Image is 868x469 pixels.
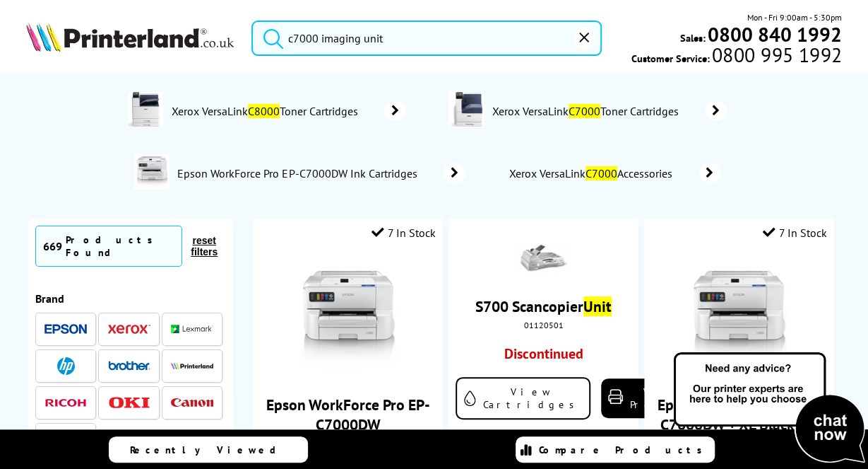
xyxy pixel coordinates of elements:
[44,399,87,407] img: Ricoh
[448,92,484,127] img: Xerox-VersaLink-C7000-conspage.jpg
[182,234,226,258] button: reset filters
[459,320,627,330] div: 01120501
[57,357,75,375] img: HP
[170,104,364,118] span: Xerox VersaLink Toner Cartridges
[108,397,150,409] img: OKI
[508,163,720,183] a: Xerox VersaLinkC7000Accessories
[456,377,590,419] a: View Cartridges
[518,243,568,272] img: OR1880000016580.gif
[539,444,710,456] span: Compare Products
[657,395,821,454] a: Epson WorkForce Pro EP-C7000DW + XL Black Ink Cartridge (5,800 Pages)
[130,444,290,456] span: Recently Viewed
[473,344,614,370] div: Discontinued
[670,350,868,466] img: Open Live Chat window
[177,154,465,192] a: Epson WorkForce Pro EP-C7000DW Ink Cartridges
[171,398,213,407] img: Canon
[686,265,792,371] img: epson-ep-c7000dw-front-main-small.jpg
[508,166,678,180] span: Xerox VersaLink Accessories
[35,291,64,306] span: Brand
[585,166,617,180] mark: C7000
[44,324,87,335] img: Epson
[706,28,842,41] a: 0800 840 1992
[680,31,706,45] span: Sales:
[583,296,612,316] mark: Unit
[43,239,62,253] span: 669
[26,22,234,54] a: Printerland Logo
[128,92,163,127] img: C8000V_DT-conspage.jpg
[569,104,600,118] mark: C7000
[251,21,602,56] input: Search product or brand
[491,104,684,118] span: Xerox VersaLink Toner Cartridges
[710,48,842,62] span: 0800 995 1992
[108,324,150,334] img: Xerox
[170,92,406,130] a: Xerox VersaLinkC8000Toner Cartridges
[295,265,401,371] img: epson-ep-c7000dw-front-main-small.jpg
[248,104,280,118] mark: C8000
[601,378,707,418] a: View Product
[491,92,727,130] a: Xerox VersaLinkC7000Toner Cartridges
[108,361,150,371] img: Brother
[26,22,234,52] img: Printerland Logo
[109,436,308,463] a: Recently Viewed
[763,226,827,240] div: 7 In Stock
[66,233,174,259] div: Products Found
[747,11,842,24] span: Mon - Fri 9:00am - 5:30pm
[266,395,430,434] a: Epson WorkForce Pro EP-C7000DW
[475,296,612,316] a: S700 ScancopierUnit
[171,325,213,333] img: Lexmark
[708,21,842,47] b: 0800 840 1992
[516,436,715,463] a: Compare Products
[631,48,842,65] span: Customer Service:
[171,362,213,369] img: Printerland
[371,226,436,240] div: 7 In Stock
[134,154,170,190] img: epson-ep-c7000dw-deptimage.jpg
[177,166,422,180] span: Epson WorkForce Pro EP-C7000DW Ink Cartridges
